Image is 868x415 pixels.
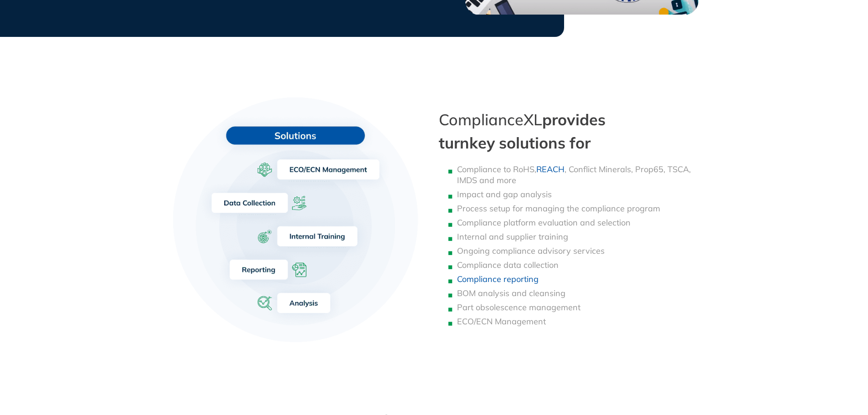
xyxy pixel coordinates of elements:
li: ECO/ECN Management [457,316,703,327]
li: Compliance data collection [457,260,703,271]
li: Compliance to RoHS, , Conflict Minerals, Prop65, TSCA, IMDS and more [457,164,703,186]
li: Compliance platform evaluation and selection [457,217,703,228]
li: Process setup for managing the compliance program [457,203,703,214]
a: Compliance reporting [457,274,539,284]
li: Ongoing compliance advisory services [457,246,703,256]
li: BOM analysis and cleansing [457,288,703,299]
li: Impact and gap analysis [457,189,703,200]
span: provides turnkey solutions for [439,110,606,153]
a: REACH [536,164,565,174]
li: Internal and supplier training [457,231,703,242]
li: Part obsolescence management [457,302,703,313]
h2: ComplianceXL [439,108,703,154]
